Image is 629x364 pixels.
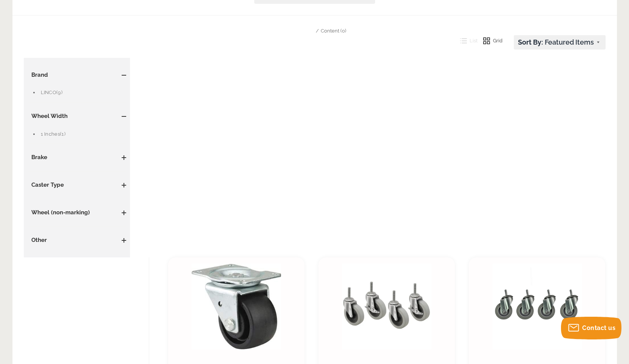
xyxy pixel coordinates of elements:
h3: Other [28,236,127,245]
a: Products (10) [283,28,313,34]
button: Grid [478,35,502,46]
h3: Caster Type [28,181,127,189]
a: Content (0) [321,28,346,34]
button: Contact us [561,317,621,339]
a: LINCO(9) [41,88,127,97]
span: Contact us [582,324,615,331]
h3: Wheel Width [28,112,127,121]
a: 1 Inches(1) [41,130,127,138]
button: List [454,35,478,46]
h3: Brand [28,71,127,79]
h3: Brake [28,153,127,162]
span: (9) [56,90,62,95]
h3: Wheel (non-marking) [28,209,127,217]
span: (1) [60,131,65,137]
